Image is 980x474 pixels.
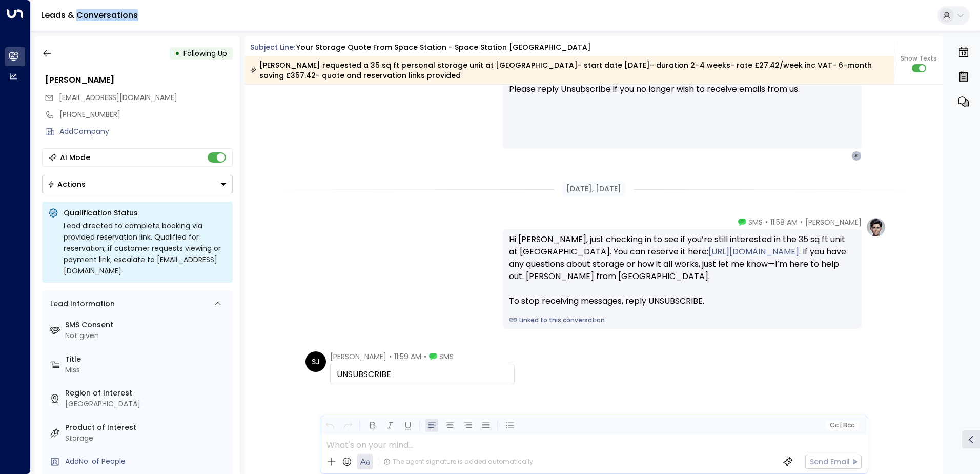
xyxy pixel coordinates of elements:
div: Lead directed to complete booking via provided reservation link. Qualified for reservation; if cu... [64,220,227,276]
span: Cc Bcc [829,422,854,429]
div: [PERSON_NAME] [45,74,233,86]
div: Hi [PERSON_NAME], just checking in to see if you’re still interested in the 35 sq ft unit at [GEO... [509,233,855,307]
div: Lead Information [47,299,115,309]
div: The agent signature is added automatically [383,457,533,466]
span: [PERSON_NAME] [805,217,862,227]
span: • [389,351,392,362]
span: [EMAIL_ADDRESS][DOMAIN_NAME] [59,92,177,103]
span: Subject Line: [250,42,295,52]
div: • [175,44,180,63]
div: AddCompany [59,126,233,137]
div: [PERSON_NAME] requested a 35 sq ft personal storage unit at [GEOGRAPHIC_DATA]- start date [DATE]-... [250,60,888,81]
div: Not given [65,330,229,341]
button: Undo [323,419,336,432]
a: Leads & Conversations [41,9,138,21]
button: Cc|Bcc [825,421,858,430]
a: [URL][DOMAIN_NAME] [708,246,799,258]
img: profile-logo.png [866,217,886,238]
span: 11:59 AM [394,351,421,362]
label: Region of Interest [65,388,229,399]
div: [DATE], [DATE] [562,182,625,196]
div: Storage [65,433,229,444]
label: Title [65,354,229,365]
div: AddNo. of People [65,456,229,467]
div: AI Mode [60,152,90,163]
div: S [851,151,862,161]
span: • [424,351,426,362]
div: [GEOGRAPHIC_DATA] [65,399,229,409]
label: SMS Consent [65,320,229,330]
span: • [800,217,803,227]
span: • [765,217,768,227]
p: Qualification Status [64,208,227,218]
div: [PHONE_NUMBER] [59,109,233,120]
span: [PERSON_NAME] [330,351,386,362]
span: Show Texts [901,54,937,63]
div: Actions [48,180,86,189]
span: | [840,422,842,429]
div: Button group with a nested menu [42,175,233,193]
span: Following Up [183,48,227,58]
div: Miss [65,365,229,376]
label: Product of Interest [65,422,229,433]
span: SMS [748,217,763,227]
button: Redo [341,419,354,432]
span: SMS [439,351,454,362]
span: shankimoy1@gmail.com [59,92,177,103]
span: 11:58 AM [770,217,798,227]
div: SJ [305,351,326,372]
div: Your storage quote from Space Station - Space Station [GEOGRAPHIC_DATA] [296,42,591,53]
button: Actions [42,175,233,193]
div: UNSUBSCRIBE [337,368,508,381]
a: Linked to this conversation [509,315,855,325]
